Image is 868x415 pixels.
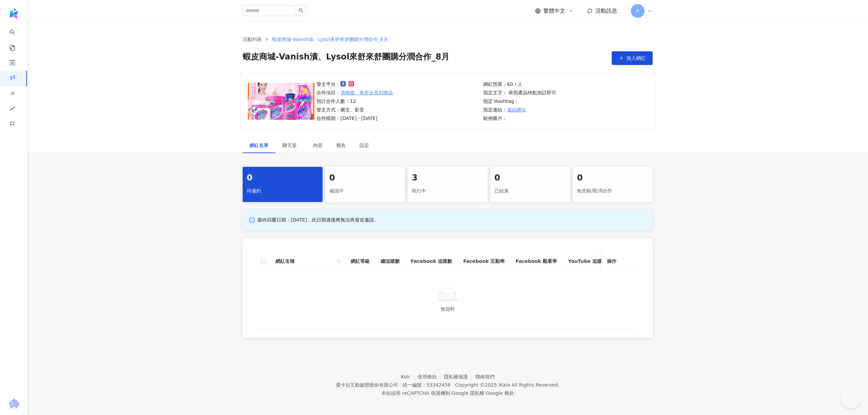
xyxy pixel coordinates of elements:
[577,172,649,184] div: 0
[360,142,369,149] div: 設定
[316,80,393,88] p: 發文平台：
[475,374,494,379] a: 聯絡我們
[248,216,256,224] span: info-circle
[247,185,318,197] div: 待邀約
[484,390,486,396] span: |
[499,382,510,388] a: iKala
[510,252,562,271] th: Facebook 觀看率
[401,374,417,379] a: Kolr
[336,142,346,149] div: 報告
[243,51,449,65] span: 蝦皮商城-Vanish漬、Lysol來舒來舒團購分潤合作_8月
[247,172,318,184] div: 0
[483,115,556,122] p: 範例圖片：
[345,252,375,271] th: 網紅等級
[340,89,393,96] a: 漬無蹤、來舒全系列商品
[483,80,556,88] p: 網紅預算：$0 / 人
[601,252,639,271] th: 操作
[275,257,334,265] span: 網紅名稱
[494,185,566,197] div: 已結束
[507,106,526,113] a: 連結網址
[412,185,484,197] div: 執行中
[636,7,639,15] span: R
[483,97,556,105] p: 指定 Hashtag：
[375,252,405,271] th: 總追蹤數
[483,106,556,113] p: 指定連結：
[451,390,484,396] a: Google 隱私權
[444,374,475,379] a: 隱私權保護
[249,142,269,149] div: 網紅名單
[412,172,484,184] div: 3
[336,256,342,266] span: search
[316,97,393,105] p: 預計合作人數：12
[458,252,510,271] th: Facebook 互動率
[455,382,559,388] div: Copyright © 2025 All Rights Reserved.
[486,390,514,396] a: Google 條款
[10,25,23,51] a: search
[399,382,401,388] span: |
[10,102,15,117] span: rise
[418,374,444,379] a: 使用條款
[316,115,393,122] p: 合作檔期：[DATE] - [DATE]
[299,8,303,13] span: search
[241,36,263,43] a: 活動列表
[316,106,393,113] p: 發文方式：圖文、影音
[265,305,631,313] div: 無資料
[612,51,653,65] button: 加入網紅
[494,172,566,184] div: 0
[7,399,21,410] img: chrome extension
[595,8,617,14] span: 活動訊息
[626,55,646,61] span: 加入網紅
[329,172,401,184] div: 0
[543,7,565,15] span: 繁體中文
[405,252,458,271] th: Facebook 追蹤數
[403,382,451,388] div: 統一編號：53342456
[381,389,514,397] span: 本站採用 reCAPTCHA 保護機制
[272,37,388,42] span: 蝦皮商城-Vanish漬、Lysol來舒來舒團購分潤合作_8月
[8,8,19,19] img: logo icon
[282,143,299,148] span: 聊天室
[577,185,649,197] div: 無意願/取消合作
[483,89,556,96] p: 指定文字： 依照產品特點加註即可
[452,382,454,388] span: |
[248,83,314,120] img: 漬無蹤、來舒全系列商品
[316,89,393,96] p: 合作項目：
[841,388,861,408] iframe: Help Scout Beacon - Open
[313,142,323,149] div: 內容
[562,252,612,271] th: YouTube 追蹤數
[450,390,452,396] span: |
[257,217,379,224] p: 最終回覆日期：[DATE]，此日期過後將無法再發送邀請。
[329,185,401,197] div: 確認中
[337,259,341,263] span: search
[336,382,398,388] div: 愛卡拉互動媒體股份有限公司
